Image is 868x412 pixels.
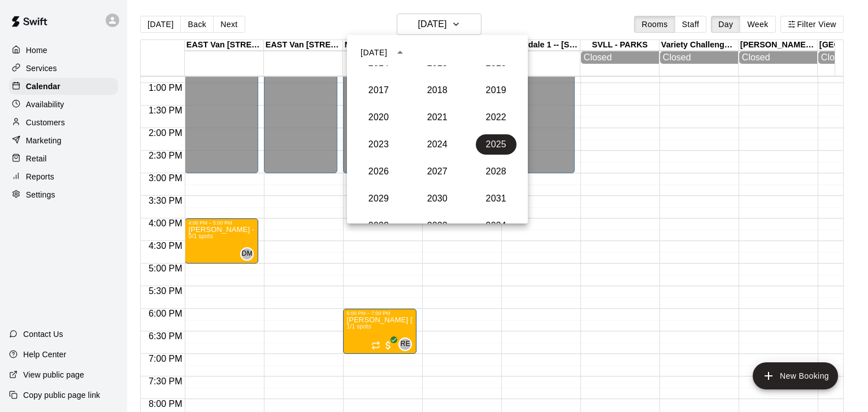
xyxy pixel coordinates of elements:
[358,161,399,182] button: 2026
[476,107,517,128] button: 2022
[361,47,387,59] div: [DATE]
[476,189,517,209] button: 2031
[358,189,399,209] button: 2029
[417,134,458,155] button: 2024
[476,134,517,155] button: 2025
[417,107,458,128] button: 2021
[358,107,399,128] button: 2020
[417,189,458,209] button: 2030
[358,134,399,155] button: 2023
[476,161,517,182] button: 2028
[417,161,458,182] button: 2027
[476,216,517,236] button: 2034
[476,80,517,100] button: 2019
[417,80,458,100] button: 2018
[358,80,399,100] button: 2017
[390,43,410,62] button: year view is open, switch to calendar view
[417,216,458,236] button: 2033
[358,216,399,236] button: 2032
